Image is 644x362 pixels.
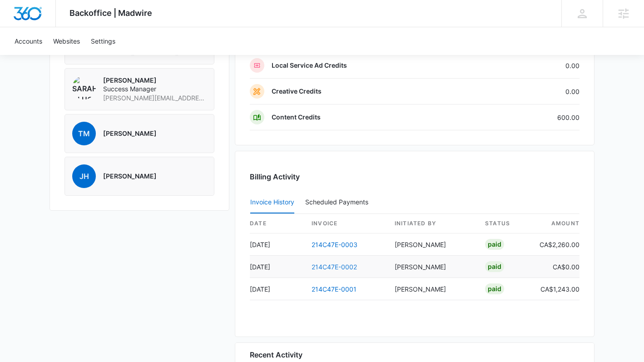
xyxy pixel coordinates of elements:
[304,214,387,233] th: invoice
[250,278,304,300] td: [DATE]
[103,94,207,103] span: [PERSON_NAME][EMAIL_ADDRESS][PERSON_NAME][DOMAIN_NAME]
[103,84,207,94] span: Success Manager
[485,283,504,294] div: Paid
[72,164,96,188] span: JH
[312,263,357,271] a: 214C47E-0002
[483,79,580,104] td: 0.00
[485,261,504,272] div: Paid
[387,256,478,278] td: [PERSON_NAME]
[103,76,207,85] p: [PERSON_NAME]
[72,76,96,99] img: Sarah Gluchacki
[250,192,294,213] button: Invoice History
[272,87,322,96] p: Creative Credits
[312,285,357,293] a: 214C47E-0001
[72,122,96,145] span: TM
[387,233,478,256] td: [PERSON_NAME]
[272,61,347,70] p: Local Service Ad Credits
[250,233,304,256] td: [DATE]
[250,171,580,182] h3: Billing Activity
[9,27,48,55] a: Accounts
[69,8,152,18] span: Backoffice | Madwire
[305,199,372,205] div: Scheduled Payments
[483,53,580,79] td: 0.00
[312,241,357,248] a: 214C47E-0003
[250,256,304,278] td: [DATE]
[387,278,478,300] td: [PERSON_NAME]
[532,278,580,300] td: CA$1,243.00
[485,239,504,250] div: Paid
[478,214,532,233] th: status
[483,104,580,130] td: 600.00
[272,113,321,122] p: Content Credits
[532,233,580,256] td: CA$2,260.00
[250,349,302,360] h6: Recent Activity
[85,27,121,55] a: Settings
[48,27,85,55] a: Websites
[103,129,157,138] p: [PERSON_NAME]
[532,214,580,233] th: amount
[532,256,580,278] td: CA$0.00
[103,172,157,181] p: [PERSON_NAME]
[387,214,478,233] th: Initiated By
[250,214,304,233] th: date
